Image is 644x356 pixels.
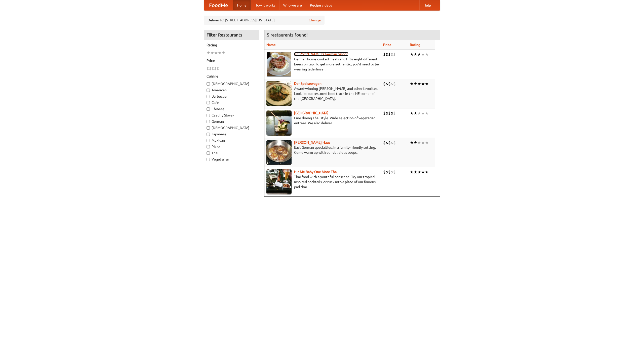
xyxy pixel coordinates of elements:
li: ★ [210,50,214,56]
a: FoodMe [204,0,233,10]
a: [PERSON_NAME] Haus [294,140,330,144]
label: [DEMOGRAPHIC_DATA] [207,125,256,130]
a: Home [233,0,251,10]
img: kohlhaus.jpg [266,140,292,165]
li: $ [393,140,396,145]
li: $ [388,52,391,57]
input: Japanese [207,133,210,136]
li: $ [383,81,386,87]
a: Help [419,0,435,10]
label: Pizza [207,144,256,149]
li: ★ [222,50,225,56]
li: $ [386,52,388,57]
input: [DEMOGRAPHIC_DATA] [207,126,210,130]
a: Change [309,18,321,23]
p: Thai food with a youthful bar scene. Try our tropical inspired cocktails, or tuck into a plate of... [266,174,379,189]
li: $ [209,66,212,71]
input: Pizza [207,145,210,148]
input: German [207,120,210,123]
div: Deliver to: [STREET_ADDRESS][US_STATE] [204,16,325,25]
li: ★ [421,52,425,57]
li: ★ [425,169,429,175]
label: American [207,88,256,93]
li: ★ [410,110,414,116]
label: German [207,119,256,124]
input: Czech / Slovak [207,114,210,117]
a: Der Speisewagen [294,82,321,86]
li: $ [386,169,388,175]
input: Vegetarian [207,158,210,161]
label: Japanese [207,132,256,137]
label: Vegetarian [207,157,256,162]
li: ★ [410,52,414,57]
a: Who we are [279,0,306,10]
li: ★ [425,81,429,87]
li: $ [391,169,393,175]
li: $ [388,169,391,175]
li: ★ [421,169,425,175]
li: $ [386,110,388,116]
label: [DEMOGRAPHIC_DATA] [207,81,256,86]
p: Fine dining Thai-style. Wide selection of vegetarian entrées. We also deliver. [266,115,379,126]
label: Barbecue [207,94,256,99]
li: $ [383,52,386,57]
li: ★ [417,81,421,87]
li: ★ [414,52,417,57]
li: $ [391,110,393,116]
li: ★ [414,81,417,87]
li: $ [383,140,386,145]
input: Cafe [207,101,210,104]
p: Award-winning [PERSON_NAME] and other favorites. Look for our restored food truck in the NE corne... [266,86,379,101]
li: $ [207,66,209,71]
label: Chinese [207,106,256,111]
li: ★ [421,140,425,145]
img: babythai.jpg [266,169,292,194]
img: speisewagen.jpg [266,81,292,106]
li: $ [212,66,214,71]
li: ★ [410,140,414,145]
li: ★ [414,140,417,145]
label: Thai [207,150,256,155]
li: ★ [421,110,425,116]
li: $ [391,81,393,87]
ng-pluralize: 5 restaurants found! [267,32,308,37]
li: ★ [417,169,421,175]
li: $ [393,52,396,57]
a: Rating [410,43,420,47]
p: German home-cooked meals and fifty-eight different beers on tap. To get more authentic, you'd nee... [266,57,379,72]
li: $ [393,110,396,116]
li: ★ [410,81,414,87]
li: ★ [207,50,210,56]
input: American [207,89,210,92]
a: [PERSON_NAME]'s German Saloon [294,52,348,56]
label: Czech / Slovak [207,113,256,118]
h5: Rating [207,43,256,48]
img: satay.jpg [266,110,292,136]
label: Mexican [207,138,256,143]
li: $ [214,66,217,71]
li: ★ [425,52,429,57]
li: $ [388,140,391,145]
li: $ [393,81,396,87]
li: $ [391,140,393,145]
a: How it works [251,0,279,10]
li: $ [386,140,388,145]
b: [GEOGRAPHIC_DATA] [294,111,329,115]
li: $ [388,110,391,116]
li: ★ [417,140,421,145]
li: ★ [417,110,421,116]
a: Name [266,43,276,47]
label: Cafe [207,100,256,105]
input: Mexican [207,139,210,142]
a: Hit Me Baby One More Thai [294,170,338,174]
p: East German specialties, in a family-friendly setting. Come warm up with our delicious soups. [266,145,379,155]
li: ★ [425,110,429,116]
li: ★ [410,169,414,175]
input: Chinese [207,107,210,111]
a: Recipe videos [306,0,336,10]
li: ★ [417,52,421,57]
input: Barbecue [207,95,210,98]
a: Price [383,43,391,47]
